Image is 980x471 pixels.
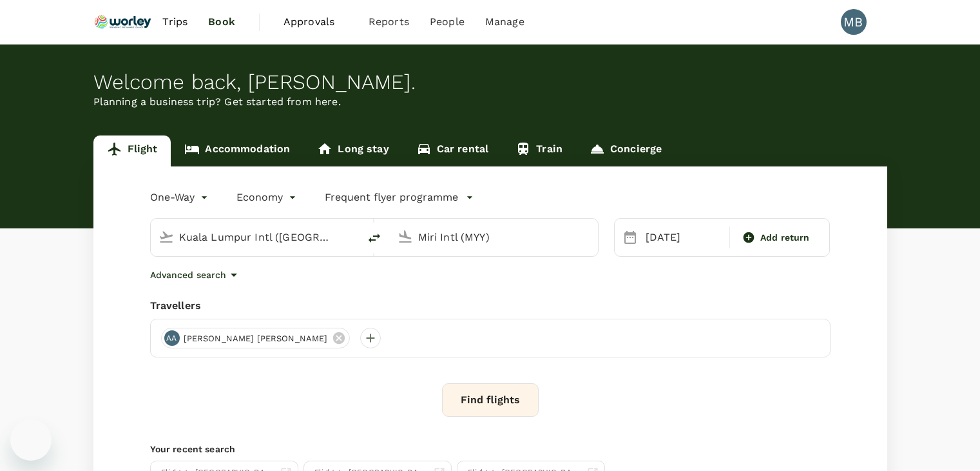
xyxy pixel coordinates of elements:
button: delete [359,223,390,254]
p: Frequent flyer programme [325,190,458,205]
div: Economy [236,187,299,208]
span: Add return [760,231,810,245]
a: Train [502,135,576,166]
button: Open [589,235,591,238]
input: Going to [418,227,571,247]
div: One-Way [150,187,211,208]
iframe: Button to launch messaging window [10,419,52,461]
span: Book [208,14,235,30]
button: Frequent flyer programme [325,190,474,205]
div: AA[PERSON_NAME] [PERSON_NAME] [161,328,350,348]
a: Flight [93,135,171,166]
button: Open [350,235,352,238]
input: Depart from [179,227,332,247]
div: MB [841,9,867,35]
a: Long stay [303,135,402,166]
span: Reports [369,14,409,30]
p: Planning a business trip? Get started from here. [93,94,887,110]
span: [PERSON_NAME] [PERSON_NAME] [176,332,336,345]
button: Advanced search [150,267,242,283]
span: Trips [162,14,187,30]
div: [DATE] [640,225,727,250]
img: Ranhill Worley Sdn Bhd [93,8,153,36]
div: Travellers [150,298,831,314]
div: AA [164,330,180,346]
span: People [430,14,465,30]
span: Manage [485,14,524,30]
a: Concierge [576,135,675,166]
a: Accommodation [171,135,303,166]
a: Car rental [403,135,503,166]
span: Approvals [283,14,348,30]
p: Advanced search [150,268,226,281]
div: Welcome back , [PERSON_NAME] . [93,70,887,94]
button: Find flights [442,383,539,417]
p: Your recent search [150,443,831,456]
